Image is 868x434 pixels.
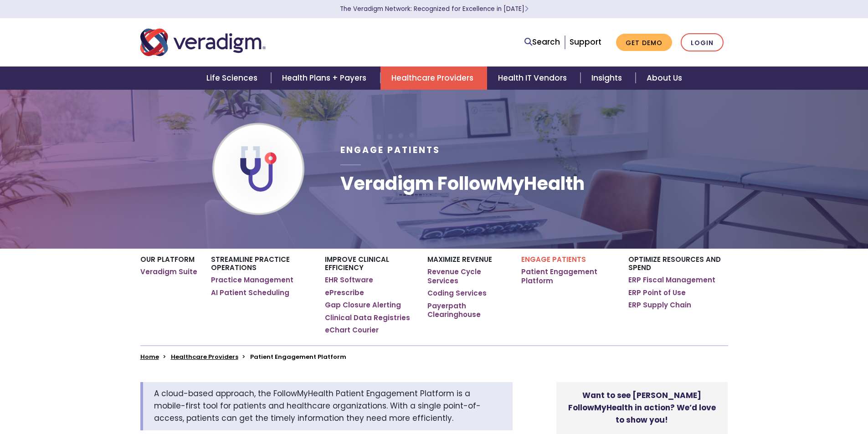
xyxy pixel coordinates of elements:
a: ERP Point of Use [628,288,686,297]
a: Clinical Data Registries [325,313,410,322]
a: Payerpath Clearinghouse [427,301,507,319]
a: Patient Engagement Platform [521,267,615,285]
a: Login [681,33,724,52]
a: About Us [636,66,693,90]
a: Life Sciences [195,66,271,90]
strong: Want to see [PERSON_NAME] FollowMyHealth in action? We’d love to show you! [568,390,716,425]
a: Revenue Cycle Services [427,267,507,285]
a: Gap Closure Alerting [325,301,401,310]
a: EHR Software [325,276,373,285]
a: Health Plans + Payers [271,66,380,90]
a: Health IT Vendors [487,66,580,90]
a: Home [140,352,159,361]
a: Veradigm Suite [140,267,197,276]
a: Support [570,36,601,47]
a: Get Demo [616,34,672,51]
span: Learn More [524,5,529,13]
a: ERP Supply Chain [628,301,691,310]
a: The Veradigm Network: Recognized for Excellence in [DATE]Learn More [340,5,529,13]
a: eChart Courier [325,326,379,335]
a: Healthcare Providers [171,352,238,361]
img: Veradigm logo [140,27,266,57]
span: A cloud-based approach, the FollowMyHealth Patient Engagement Platform is a mobile-first tool for... [154,388,481,424]
h1: Veradigm FollowMyHealth [340,173,585,194]
a: ePrescribe [325,288,364,297]
a: ERP Fiscal Management [628,276,715,285]
a: Coding Services [427,289,487,298]
a: Practice Management [211,276,293,285]
a: AI Patient Scheduling [211,288,289,297]
a: Insights [580,66,636,90]
a: Healthcare Providers [380,66,487,90]
a: Search [524,36,560,48]
span: Engage Patients [340,144,440,156]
